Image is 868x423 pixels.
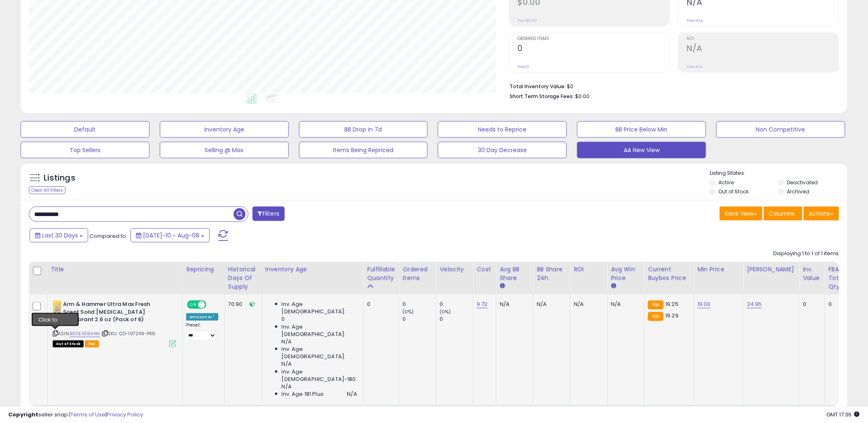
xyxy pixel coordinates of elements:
button: Selling @ Max [160,142,289,158]
a: 9.72 [477,300,488,308]
h2: 0 [518,44,669,55]
div: Avg BB Share [500,265,530,282]
div: Repricing [186,265,221,274]
small: Prev: N/A [687,64,703,69]
div: Current Buybox Price [648,265,690,282]
div: N/A [574,301,601,308]
div: Preset: [186,322,218,341]
small: Prev: N/A [687,18,703,23]
label: Archived [787,188,810,195]
li: $0 [510,81,833,91]
h2: N/A [687,44,839,55]
a: B00E3E8A4M [70,330,100,337]
span: 2025-09-8 17:36 GMT [827,411,860,418]
div: ASIN: [53,301,176,346]
label: Active [718,179,734,186]
div: 0 [440,315,473,323]
button: Items Being Repriced [299,142,428,158]
div: Historical Days Of Supply [228,265,258,291]
small: FBA [648,301,663,310]
span: Columns [769,209,795,218]
button: Actions [804,207,839,221]
a: 19.00 [697,300,711,308]
button: Columns [764,207,802,221]
small: (0%) [440,308,451,315]
div: ROI [574,265,604,274]
div: Cost [477,265,493,274]
span: N/A [282,383,292,390]
div: Title [51,265,179,274]
div: 0 [402,315,436,323]
p: Listing States: [710,169,847,177]
div: 0 [828,301,841,308]
span: | SKU: CD-197249-PK6 [101,330,155,337]
strong: Copyright [8,411,38,418]
button: Filters [253,207,285,221]
b: Arm & Hammer Ultra Max Fresh Scent Solid [MEDICAL_DATA] Deodorant 2.6 oz (Pack of 6) [63,301,163,326]
span: $0.00 [576,92,590,100]
span: Compared to: [89,232,127,240]
div: 0 [803,301,819,308]
button: Last 30 Days [30,228,88,242]
div: [PERSON_NAME] [747,265,796,274]
span: ON [188,301,198,308]
div: seller snap | | [8,411,143,419]
span: 19.29 [666,312,679,320]
img: 41I1GHbt1FL._SL40_.jpg [53,301,61,317]
small: Prev: $0.00 [518,18,537,23]
span: OFF [205,301,218,308]
button: Default [21,121,150,138]
a: Terms of Use [70,411,105,418]
div: Min Price [697,265,740,274]
span: Last 30 Days [42,231,78,240]
a: Privacy Policy [107,411,143,418]
div: FBA Total Qty [828,265,844,291]
button: BB Drop in 7d [299,121,428,138]
div: Avg Win Price [611,265,641,282]
div: N/A [500,301,527,308]
button: 30 Day Decrease [438,142,567,158]
button: AA New View [577,142,706,158]
div: Inv. value [803,265,821,282]
a: 24.95 [747,300,762,308]
button: [DATE]-10 - Aug-08 [131,228,210,242]
span: N/A [282,360,292,368]
div: N/A [537,301,564,308]
small: Prev: 0 [518,64,529,69]
span: Ordered Items [518,37,669,41]
h5: Listings [44,172,75,184]
div: Velocity [440,265,470,274]
small: Avg Win Price. [611,282,616,290]
div: 0 [440,301,473,308]
small: FBA [648,312,663,321]
span: Inv. Age [DEMOGRAPHIC_DATA]: [282,301,357,315]
div: Inventory Age [265,265,360,274]
div: Clear All Filters [29,186,66,194]
div: 0 [402,301,436,308]
button: Save View [720,207,763,221]
small: (0%) [402,308,414,315]
span: FBA [85,341,99,348]
div: BB Share 24h. [537,265,567,282]
b: Total Inventory Value: [510,83,566,90]
span: All listings that are currently out of stock and unavailable for purchase on Amazon [53,341,84,348]
span: 0 [282,315,285,323]
span: Inv. Age [DEMOGRAPHIC_DATA]: [282,345,357,360]
div: Ordered Items [402,265,433,282]
label: Out of Stock [718,188,749,195]
button: Non Competitive [716,121,845,138]
span: 19.25 [666,300,679,308]
span: Inv. Age [DEMOGRAPHIC_DATA]-180: [282,368,357,383]
label: Deactivated [787,179,818,186]
div: Displaying 1 to 1 of 1 items [774,250,839,258]
button: Needs to Reprice [438,121,567,138]
span: ROI [687,37,839,41]
small: Avg BB Share. [500,282,505,290]
b: Short Term Storage Fees: [510,93,574,100]
div: Fulfillable Quantity [367,265,395,282]
span: Inv. Age 181 Plus: [282,390,325,398]
div: N/A [611,301,638,308]
div: 70.90 [228,301,255,308]
div: Amazon AI * [186,313,218,321]
button: Top Sellers [21,142,150,158]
